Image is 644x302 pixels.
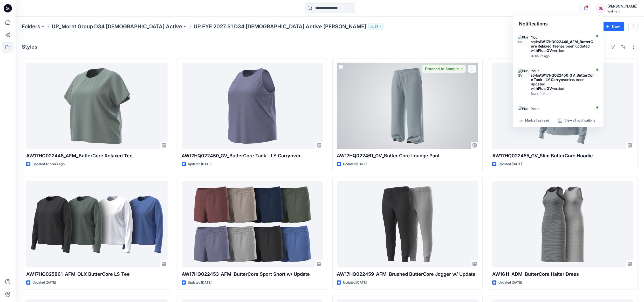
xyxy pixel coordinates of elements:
[182,181,323,267] a: AW17HQ022453_AFM_ButterCore Sport Short w/ Update
[607,9,638,13] div: Walmart
[194,23,366,30] p: UP FYE 2027 S1 D34 [DEMOGRAPHIC_DATA] Active [PERSON_NAME]
[26,271,168,278] p: AW17HQ025861_AFM_OLX ButterCore LS Tee
[182,63,323,149] a: AW17HQ022450_GV_ButterCore Tank - LY Carryover
[32,280,56,285] p: Updated [DATE]
[498,280,522,285] p: Updated [DATE]
[343,162,367,167] p: Updated [DATE]
[188,162,211,167] p: Updated [DATE]
[337,152,478,159] p: AW17HQ022461_GV_Butter Core Lounge Pant
[337,63,478,149] a: AW17HQ022461_GV_Butter Core Lounge Pant
[492,181,634,267] a: AW1611_ADM_ButterCore Halter Dress
[22,44,37,50] h4: Styles
[531,92,595,96] div: Monday, September 15, 2025 16:00
[343,280,367,285] p: Updated [DATE]
[188,280,211,285] p: Updated [DATE]
[531,73,594,82] strong: AW17HQ022450_GV_ButterCore Tank - LY Carryover
[538,48,552,53] strong: Plus GV
[538,86,552,91] strong: Plus GV
[596,4,605,13] div: SL
[492,152,634,159] p: AW17HQ022455_GV_Slim ButterCore Hoodie
[531,69,595,91] div: Your style has been updated with version
[531,54,595,58] div: Wednesday, September 17, 2025 21:13
[26,181,168,267] a: AW17HQ025861_AFM_OLX ButterCore LS Tee
[368,23,384,30] button: 21
[518,35,528,45] img: Plus GV
[22,23,40,30] a: Folders
[498,162,522,167] p: Updated [DATE]
[525,118,549,123] p: Mark all as read
[531,106,591,129] div: Your style has been updated with version
[492,63,634,149] a: AW17HQ022455_GV_Slim ButterCore Hoodie
[375,24,378,29] p: 21
[52,23,182,30] a: UP_Moret Group D34 [DEMOGRAPHIC_DATA] Active
[531,39,593,48] strong: AW17HQ022446_AFM_ButterCore Relaxed Tee
[32,162,65,167] p: Updated 17 hours ago
[182,271,323,278] p: AW17HQ022453_AFM_ButterCore Sport Short w/ Update
[518,69,528,79] img: Plus GV
[337,271,478,278] p: AW17HQ022459_AFM_Brushed ButterCore Jogger w/ Update
[182,152,323,159] p: AW17HQ022450_GV_ButterCore Tank - LY Carryover
[564,118,595,123] p: View all notifications
[492,271,634,278] p: AW1611_ADM_ButterCore Halter Dress
[518,106,528,117] img: Plus GV
[337,181,478,267] a: AW17HQ022459_AFM_Brushed ButterCore Jogger w/ Update
[607,3,638,9] div: [PERSON_NAME]
[601,22,624,31] button: New
[531,35,595,53] div: Your style has been updated with version
[26,152,168,159] p: AW17HQ022446_AFM_ButterCore Relaxed Tee
[513,16,604,32] div: Notifications
[26,63,168,149] a: AW17HQ022446_AFM_ButterCore Relaxed Tee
